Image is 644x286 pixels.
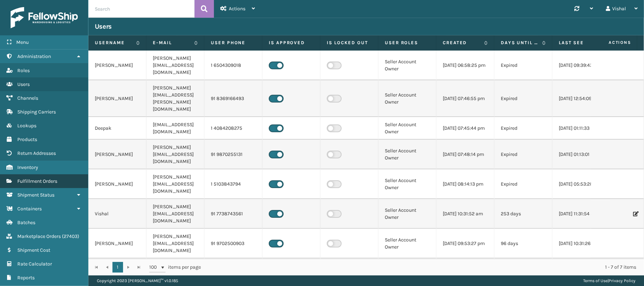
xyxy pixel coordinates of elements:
[204,199,262,229] td: 91 7738743561
[436,169,494,199] td: [DATE] 08:14:13 pm
[583,275,636,286] div: |
[552,117,610,140] td: [DATE] 01:11:33 am
[552,199,610,229] td: [DATE] 11:31:54 am
[552,229,610,258] td: [DATE] 10:31:26 am
[378,80,436,117] td: Seller Account Owner
[17,206,42,212] span: Containers
[17,68,30,74] span: Roles
[494,140,552,169] td: Expired
[204,51,262,80] td: 1 6504309018
[436,199,494,229] td: [DATE] 10:31:52 am
[501,40,539,46] label: Days until password expires
[378,140,436,169] td: Seller Account Owner
[378,117,436,140] td: Seller Account Owner
[17,220,35,226] span: Batches
[436,229,494,258] td: [DATE] 09:53:27 pm
[146,117,204,140] td: [EMAIL_ADDRESS][DOMAIN_NAME]
[16,39,29,45] span: Menu
[88,80,146,117] td: [PERSON_NAME]
[17,164,38,170] span: Inventory
[17,95,38,101] span: Channels
[494,229,552,258] td: 96 days
[97,275,178,286] p: Copyright 2023 [PERSON_NAME]™ v 1.0.185
[17,192,54,198] span: Shipment Status
[327,40,372,46] label: Is Locked Out
[378,199,436,229] td: Seller Account Owner
[88,169,146,199] td: [PERSON_NAME]
[552,169,610,199] td: [DATE] 05:53:28 am
[494,169,552,199] td: Expired
[17,109,56,115] span: Shipping Carriers
[436,80,494,117] td: [DATE] 07:46:55 pm
[146,51,204,80] td: [PERSON_NAME][EMAIL_ADDRESS][DOMAIN_NAME]
[146,169,204,199] td: [PERSON_NAME][EMAIL_ADDRESS][DOMAIN_NAME]
[146,199,204,229] td: [PERSON_NAME][EMAIL_ADDRESS][DOMAIN_NAME]
[559,40,597,46] label: Last Seen
[204,169,262,199] td: 1 5103843794
[204,117,262,140] td: 1 4084208275
[149,262,201,273] span: items per page
[609,278,636,283] a: Privacy Policy
[17,178,57,184] span: Fulfillment Orders
[88,199,146,229] td: Vishal
[443,40,481,46] label: Created
[269,40,314,46] label: Is Approved
[494,199,552,229] td: 253 days
[11,7,78,28] img: logo
[586,37,636,48] span: Actions
[146,80,204,117] td: [PERSON_NAME][EMAIL_ADDRESS][PERSON_NAME][DOMAIN_NAME]
[385,40,430,46] label: User Roles
[112,262,123,273] a: 1
[211,40,256,46] label: User phone
[229,6,245,12] span: Actions
[552,80,610,117] td: [DATE] 12:54:09 pm
[62,233,79,239] span: ( 27403 )
[436,140,494,169] td: [DATE] 07:48:14 pm
[88,229,146,258] td: [PERSON_NAME]
[153,40,191,46] label: E-mail
[494,117,552,140] td: Expired
[17,123,36,129] span: Lookups
[17,261,52,267] span: Rate Calculator
[204,140,262,169] td: 91 9870255131
[378,229,436,258] td: Seller Account Owner
[494,80,552,117] td: Expired
[378,169,436,199] td: Seller Account Owner
[17,275,35,281] span: Reports
[17,53,51,59] span: Administration
[88,140,146,169] td: [PERSON_NAME]
[436,117,494,140] td: [DATE] 07:45:44 pm
[494,51,552,80] td: Expired
[552,51,610,80] td: [DATE] 09:39:43 pm
[95,40,133,46] label: Username
[211,264,636,271] div: 1 - 7 of 7 items
[146,229,204,258] td: [PERSON_NAME][EMAIL_ADDRESS][DOMAIN_NAME]
[17,136,37,142] span: Products
[17,150,56,156] span: Return Addresses
[583,278,608,283] a: Terms of Use
[552,140,610,169] td: [DATE] 01:13:01 pm
[204,229,262,258] td: 91 9702500903
[436,51,494,80] td: [DATE] 06:58:25 pm
[17,247,50,253] span: Shipment Cost
[378,51,436,80] td: Seller Account Owner
[95,22,112,31] h3: Users
[17,81,30,87] span: Users
[88,51,146,80] td: [PERSON_NAME]
[17,233,61,239] span: Marketplace Orders
[88,117,146,140] td: Deepak
[204,80,262,117] td: 91 8369166493
[633,211,637,216] i: Edit
[146,140,204,169] td: [PERSON_NAME][EMAIL_ADDRESS][DOMAIN_NAME]
[149,264,160,271] span: 100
